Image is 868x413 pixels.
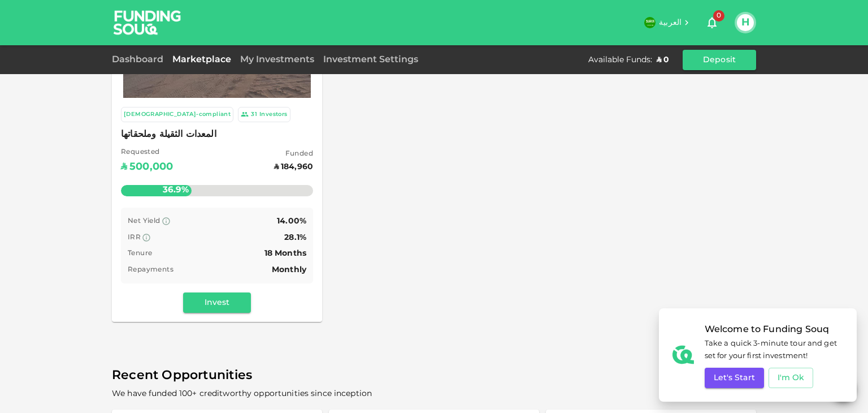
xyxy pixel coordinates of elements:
[128,266,173,273] span: Repayments
[657,54,669,66] div: ʢ 0
[128,234,141,241] span: IRR
[112,365,756,387] span: Recent Opportunities
[251,110,257,119] div: 31
[264,249,306,257] span: 18 Months
[588,54,652,66] div: Available Funds :
[128,250,152,257] span: Tenure
[112,390,372,398] span: We have funded 100+ creditworthy opportunities since inception
[705,338,843,364] span: Take a quick 3-minute tour and get set for your first investment!
[259,110,288,119] div: Investors
[168,55,236,64] a: Marketplace
[121,127,313,143] span: المعدات الثقيلة وملحقاتها
[644,17,656,28] img: flag-sa.b9a346574cdc8950dd34b50780441f57.svg
[737,14,754,31] button: H
[272,266,306,274] span: Monthly
[124,110,231,119] div: [DEMOGRAPHIC_DATA]-compliant
[236,55,319,64] a: My Investments
[705,322,843,338] span: Welcome to Funding Souq
[659,19,682,27] span: العربية
[683,50,756,70] button: Deposit
[319,55,423,64] a: Investment Settings
[183,292,251,313] button: Invest
[121,147,173,158] span: Requested
[769,368,814,388] button: I'm Ok
[277,217,306,225] span: 14.00%
[701,11,723,34] button: 0
[128,218,160,225] span: Net Yield
[274,149,313,160] span: Funded
[713,10,724,21] span: 0
[284,234,306,242] span: 28.1%
[112,55,168,64] a: Dashboard
[672,344,694,365] img: fav-icon
[705,368,764,388] button: Let's Start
